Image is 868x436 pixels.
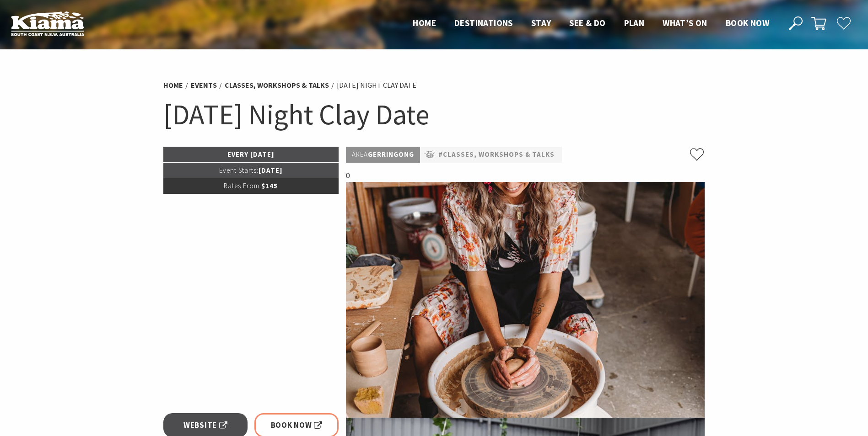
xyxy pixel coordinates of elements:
[413,17,436,29] a: Home
[224,181,261,190] span: Rates From:
[663,17,707,29] a: What’s On
[413,17,436,28] span: Home
[11,11,84,36] img: Kiama Logo
[163,80,183,90] a: Home
[454,17,513,29] a: Destinations
[163,96,705,133] h1: [DATE] Night Clay Date
[337,80,416,91] li: [DATE] Night Clay Date
[438,149,555,160] a: #Classes, Workshops & Talks
[271,419,323,431] span: Book Now
[624,17,645,29] a: Plan
[183,419,227,431] span: Website
[163,163,339,178] p: [DATE]
[624,17,645,28] span: Plan
[163,178,339,194] p: $145
[531,17,551,28] span: Stay
[352,150,368,159] span: Area
[346,182,705,418] img: Photo shows female sitting at pottery wheel with hands on a ball of clay
[726,17,769,29] a: Book now
[219,166,259,175] span: Event Starts:
[531,17,551,29] a: Stay
[346,147,420,163] p: Gerringong
[163,147,339,162] p: Every [DATE]
[454,17,513,28] span: Destinations
[191,80,217,90] a: Events
[404,16,778,31] nav: Main Menu
[663,17,707,28] span: What’s On
[225,80,329,90] a: Classes, Workshops & Talks
[569,17,605,29] a: See & Do
[569,17,605,28] span: See & Do
[726,17,769,28] span: Book now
